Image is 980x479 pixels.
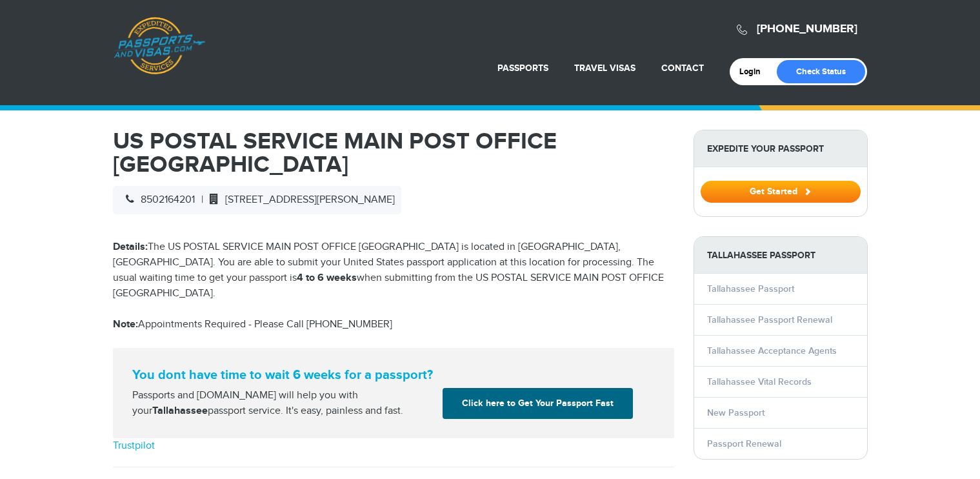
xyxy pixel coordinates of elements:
span: [STREET_ADDRESS][PERSON_NAME] [203,194,395,206]
a: Tallahassee Vital Records [707,376,812,387]
a: Passports & [DOMAIN_NAME] [114,17,205,75]
a: Trustpilot [113,440,155,452]
a: Check Status [777,60,865,83]
a: Passports [497,63,548,74]
a: Tallahassee Passport Renewal [707,314,832,325]
strong: Note: [113,318,138,331]
a: Tallahassee Passport [707,283,794,294]
div: Passports and [DOMAIN_NAME] will help you with your passport service. It's easy, painless and fast. [127,388,438,419]
span: 8502164201 [119,194,195,206]
strong: 4 to 6 weeks [297,272,357,284]
strong: You dont have time to wait 6 weeks for a passport? [132,367,655,383]
a: Login [739,66,770,77]
strong: Tallahassee [152,405,208,417]
a: Click here to Get Your Passport Fast [443,388,633,419]
strong: Expedite Your Passport [694,130,867,167]
a: Travel Visas [574,63,635,74]
a: [PHONE_NUMBER] [757,22,857,36]
strong: Details: [113,241,148,253]
a: Get Started [701,186,861,196]
a: Tallahassee Acceptance Agents [707,345,837,356]
strong: Tallahassee Passport [694,237,867,274]
div: | [113,186,401,214]
p: The US POSTAL SERVICE MAIN POST OFFICE [GEOGRAPHIC_DATA] is located in [GEOGRAPHIC_DATA], [GEOGRA... [113,239,674,301]
a: Contact [661,63,704,74]
button: Get Started [701,181,861,203]
a: Passport Renewal [707,438,781,449]
h1: US POSTAL SERVICE MAIN POST OFFICE [GEOGRAPHIC_DATA] [113,130,674,176]
a: New Passport [707,407,765,418]
p: Appointments Required - Please Call [PHONE_NUMBER] [113,317,674,332]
